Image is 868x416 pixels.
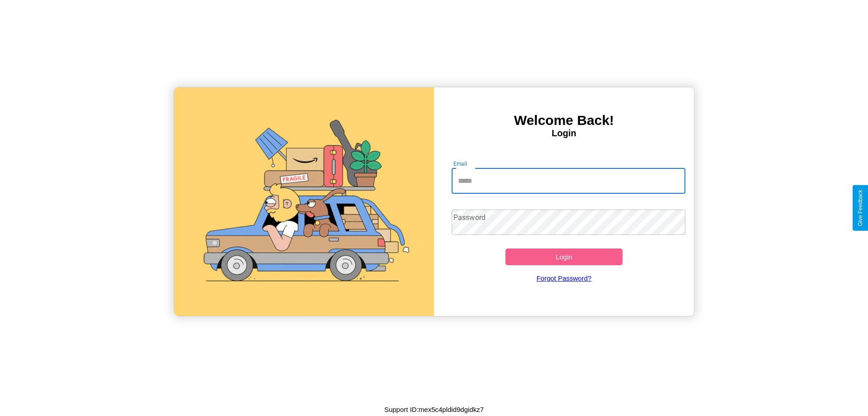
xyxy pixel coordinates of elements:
[447,265,681,291] a: Forgot Password?
[505,249,623,265] button: Login
[434,128,694,139] h4: Login
[384,403,484,416] p: Support ID: mex5c4pldid9dgidkz7
[857,190,863,226] div: Give Feedback
[453,160,467,167] label: Email
[174,87,434,316] img: gif
[434,113,694,128] h3: Welcome Back!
